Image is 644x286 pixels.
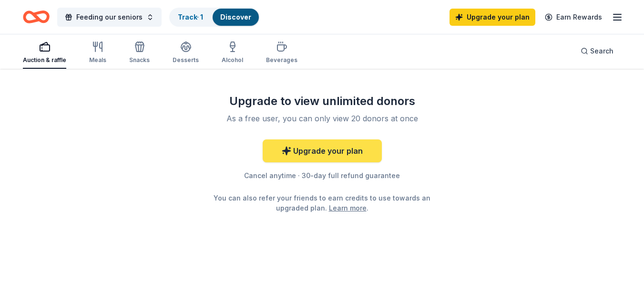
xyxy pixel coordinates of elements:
button: Alcohol [222,37,243,69]
div: Upgrade to view unlimited donors [185,94,460,109]
button: Snacks [129,37,150,69]
span: Feeding our seniors [76,11,143,23]
div: Auction & raffle [23,56,66,64]
div: Alcohol [222,56,243,64]
div: As a free user, you can only view 20 donors at once [196,113,448,124]
a: Earn Rewards [539,9,608,26]
div: Desserts [173,56,199,64]
a: Discover [220,13,251,21]
a: Learn more [329,203,367,213]
div: Beverages [266,56,297,64]
button: Auction & raffle [23,37,66,69]
a: Home [23,6,50,28]
a: Upgrade your plan [450,9,535,26]
div: Snacks [129,56,150,64]
button: Beverages [266,37,297,69]
div: Meals [89,56,106,64]
div: Cancel anytime · 30-day full refund guarantee [185,170,460,181]
button: Feeding our seniors [57,8,162,27]
button: Search [573,42,621,61]
button: Track· 1Discover [169,8,260,27]
button: Meals [89,37,106,69]
button: Desserts [173,37,199,69]
span: Search [590,45,613,57]
a: Track· 1 [178,13,203,21]
a: Upgrade your plan [263,139,382,162]
div: You can also refer your friends to earn credits to use towards an upgraded plan. . [212,193,433,213]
